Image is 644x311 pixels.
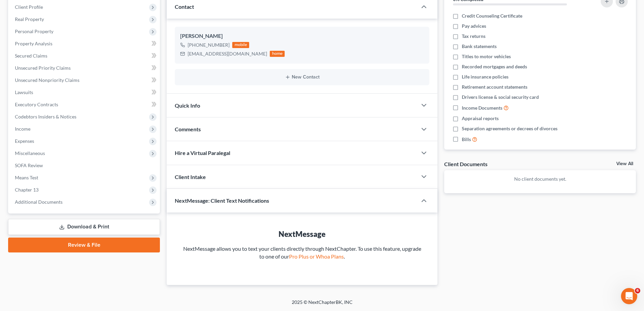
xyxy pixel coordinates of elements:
[9,38,160,50] a: Property Analysis
[462,23,486,29] span: Pay advices
[9,50,160,62] a: Secured Claims
[444,160,487,168] div: Client Documents
[232,42,249,48] div: mobile
[15,77,79,83] span: Unsecured Nonpriority Claims
[9,62,160,74] a: Unsecured Priority Claims
[175,197,269,204] span: NextMessage: Client Text Notifications
[188,42,230,48] div: [PHONE_NUMBER]
[15,16,44,22] span: Real Property
[180,74,424,80] button: New Contact
[462,136,471,143] span: Bills
[15,65,71,71] span: Unsecured Priority Claims
[8,238,160,252] a: Review & File
[462,63,527,70] span: Recorded mortgages and deeds
[462,84,527,90] span: Retirement account statements
[15,53,47,59] span: Secured Claims
[8,219,160,235] a: Download & Print
[175,126,201,132] span: Comments
[289,253,344,260] a: Pro Plus or Whoa Plans
[129,299,515,311] div: 2025 © NextChapterBK, INC
[15,150,45,156] span: Miscellaneous
[15,199,63,205] span: Additional Documents
[635,288,640,293] span: 6
[15,162,43,168] span: SOFA Review
[15,126,30,132] span: Income
[462,43,497,50] span: Bank statements
[180,245,424,261] p: NextMessage allows you to text your clients directly through NextChapter. To use this feature, up...
[175,174,206,180] span: Client Intake
[462,94,539,101] span: Drivers license & social security card
[9,86,160,98] a: Lawsuits
[9,159,160,172] a: SOFA Review
[450,176,630,182] p: No client documents yet.
[188,50,267,57] div: [EMAIL_ADDRESS][DOMAIN_NAME]
[270,51,285,57] div: home
[462,105,502,111] span: Income Documents
[621,288,637,304] iframe: Intercom live chat
[15,187,39,193] span: Chapter 13
[9,74,160,86] a: Unsecured Nonpriority Claims
[15,4,43,10] span: Client Profile
[15,89,33,95] span: Lawsuits
[616,161,633,166] a: View All
[15,114,76,119] span: Codebtors Insiders & Notices
[15,28,53,34] span: Personal Property
[180,32,424,40] div: [PERSON_NAME]
[175,3,194,10] span: Contact
[180,229,424,239] div: NextMessage
[15,175,38,180] span: Means Test
[15,41,52,46] span: Property Analysis
[15,102,58,107] span: Executory Contracts
[462,33,485,40] span: Tax returns
[15,138,34,144] span: Expenses
[175,150,230,156] span: Hire a Virtual Paralegal
[9,98,160,111] a: Executory Contracts
[462,115,499,122] span: Appraisal reports
[462,125,557,132] span: Separation agreements or decrees of divorces
[462,53,511,60] span: Titles to motor vehicles
[462,13,522,19] span: Credit Counseling Certificate
[462,73,508,80] span: Life insurance policies
[175,102,200,109] span: Quick Info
